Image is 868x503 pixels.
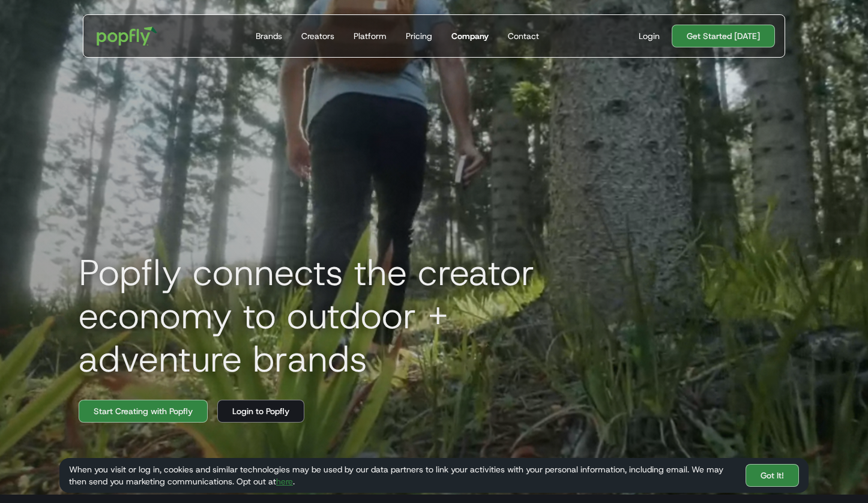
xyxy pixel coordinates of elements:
[401,15,437,57] a: Pricing
[503,15,544,57] a: Contact
[79,400,208,423] a: Start Creating with Popfly
[634,30,665,42] a: Login
[447,15,493,57] a: Company
[251,15,287,57] a: Brands
[746,464,799,487] a: Got It!
[639,30,660,42] div: Login
[276,476,293,487] a: here
[256,30,282,42] div: Brands
[406,30,432,42] div: Pricing
[88,18,166,54] a: home
[297,15,339,57] a: Creators
[354,30,387,42] div: Platform
[672,25,775,47] a: Get Started [DATE]
[451,30,489,42] div: Company
[349,15,391,57] a: Platform
[508,30,539,42] div: Contact
[301,30,334,42] div: Creators
[69,463,736,487] div: When you visit or log in, cookies and similar technologies may be used by our data partners to li...
[217,400,304,423] a: Login to Popfly
[69,251,609,381] h1: Popfly connects the creator economy to outdoor + adventure brands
